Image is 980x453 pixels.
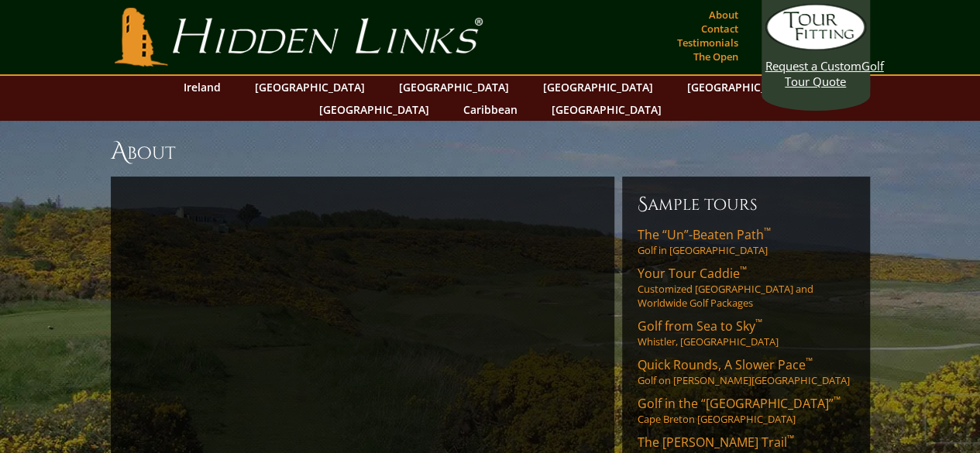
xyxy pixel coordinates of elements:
sup: ™ [834,393,841,407]
sup: ™ [787,432,794,445]
a: Contact [697,18,742,39]
a: [GEOGRAPHIC_DATA] [544,98,669,121]
a: Caribbean [456,98,525,121]
sup: ™ [764,225,771,238]
a: Request a CustomGolf Tour Quote [765,4,866,89]
span: Golf from Sea to Sky [638,317,762,335]
sup: ™ [755,316,762,329]
a: Quick Rounds, A Slower Pace™Golf on [PERSON_NAME][GEOGRAPHIC_DATA] [638,356,854,387]
a: Golf from Sea to Sky™Whistler, [GEOGRAPHIC_DATA] [638,317,854,348]
a: [GEOGRAPHIC_DATA] [679,76,805,98]
span: The [PERSON_NAME] Trail [638,434,794,451]
a: [GEOGRAPHIC_DATA] [311,98,437,121]
a: The Open [689,46,742,67]
h6: Sample Tours [638,192,854,217]
span: The “Un”-Beaten Path [638,226,771,243]
a: About [705,4,742,26]
a: [GEOGRAPHIC_DATA] [247,76,373,98]
span: Quick Rounds, A Slower Pace [638,356,813,373]
a: [GEOGRAPHIC_DATA] [535,76,661,98]
span: Request a Custom [765,58,861,74]
a: Ireland [176,76,229,98]
span: Golf in the “[GEOGRAPHIC_DATA]” [638,395,841,412]
a: The “Un”-Beaten Path™Golf in [GEOGRAPHIC_DATA] [638,226,854,257]
h1: About [111,136,870,167]
sup: ™ [740,263,747,276]
a: Golf in the “[GEOGRAPHIC_DATA]”™Cape Breton [GEOGRAPHIC_DATA] [638,395,854,426]
sup: ™ [806,355,813,368]
a: Your Tour Caddie™Customized [GEOGRAPHIC_DATA] and Worldwide Golf Packages [638,265,854,310]
span: Your Tour Caddie [638,265,747,282]
a: Testimonials [673,32,742,53]
a: [GEOGRAPHIC_DATA] [391,76,517,98]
